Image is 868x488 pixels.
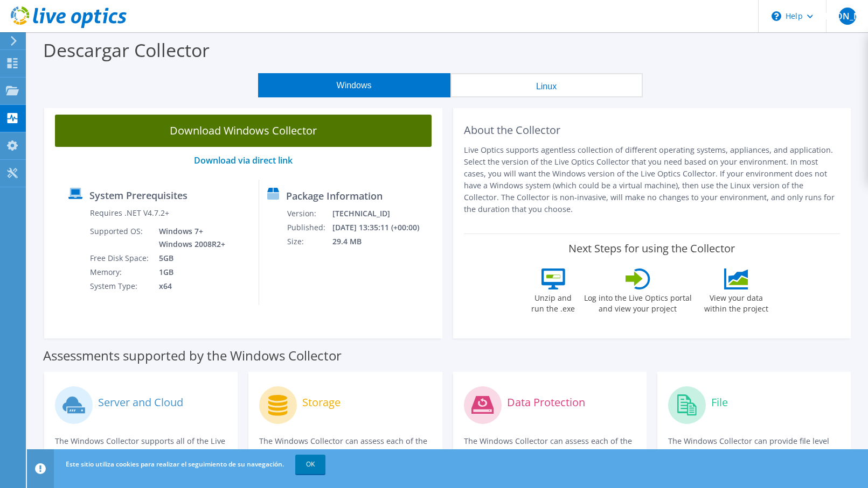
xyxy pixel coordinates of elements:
label: Server and Cloud [98,397,183,408]
button: Windows [258,73,450,97]
p: The Windows Collector can provide file level assessments. [668,435,840,459]
td: x64 [151,279,227,293]
h2: About the Collector [464,124,841,137]
td: Windows 7+ Windows 2008R2+ [151,224,227,251]
label: Data Protection [507,397,585,408]
td: [TECHNICAL_ID] [332,207,433,221]
label: Requires .NET V4.7.2+ [90,208,169,218]
td: Supported OS: [89,224,151,251]
td: 29.4 MB [332,235,433,249]
label: Descargar Collector [43,38,210,62]
p: The Windows Collector can assess each of the following storage systems. [259,435,431,459]
p: Live Optics supports agentless collection of different operating systems, appliances, and applica... [464,144,841,215]
span: Este sitio utiliza cookies para realizar el seguimiento de su navegación. [66,459,284,469]
a: OK [295,455,325,474]
label: Storage [302,397,341,408]
td: Size: [287,235,332,249]
svg: \n [772,11,781,21]
td: Version: [287,207,332,221]
label: File [711,397,728,408]
label: Log into the Live Optics portal and view your project [584,289,692,314]
td: [DATE] 13:35:11 (+00:00) [332,221,433,235]
button: Linux [450,73,643,97]
td: 5GB [151,251,227,265]
td: Published: [287,221,332,235]
label: View your data within the project [698,289,775,314]
p: The Windows Collector can assess each of the following DPS applications. [464,435,636,459]
td: System Type: [89,279,151,293]
label: Package Information [286,190,383,201]
label: System Prerequisites [89,190,188,201]
a: Download Windows Collector [55,115,432,147]
label: Next Steps for using the Collector [568,242,735,255]
a: Download via direct link [194,154,293,166]
label: Assessments supported by the Windows Collector [43,350,342,361]
label: Unzip and run the .exe [529,289,578,314]
p: The Windows Collector supports all of the Live Optics compute and cloud assessments. [55,435,227,459]
td: Free Disk Space: [89,251,151,265]
td: Memory: [89,265,151,279]
span: [PERSON_NAME] [839,8,856,25]
td: 1GB [151,265,227,279]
